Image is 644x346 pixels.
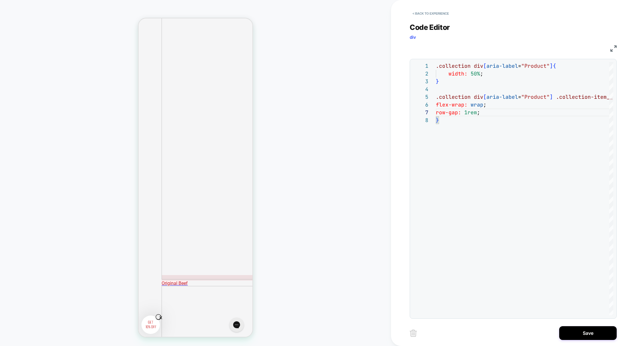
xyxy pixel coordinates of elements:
span: ; [483,101,486,108]
span: } [436,117,439,123]
span: = [518,63,521,69]
button: Close teaser [17,296,23,301]
div: 7 [413,109,428,116]
img: delete [410,330,417,337]
div: 2 [413,70,428,78]
img: fullscreen [610,45,617,52]
span: ] [550,94,553,100]
div: 8 [413,116,428,124]
span: ] [550,63,553,69]
span: ; [480,70,483,77]
span: = [518,94,521,100]
button: < Back to experience [410,9,452,18]
span: 1rem [464,109,477,116]
span: aria-label [486,94,518,100]
span: div [410,34,416,40]
span: row-gap: [436,109,461,116]
span: { [553,63,556,69]
span: div [474,63,483,69]
span: "Product" [521,94,550,100]
span: aria-label [486,63,518,69]
span: width: [448,70,467,77]
div: 6 [413,101,428,109]
span: div [474,94,483,100]
div: Open Form [3,297,21,316]
span: .collection [436,94,471,100]
button: Save [559,326,617,340]
span: [ [483,94,486,100]
span: Original Beef [23,262,49,268]
div: 3 [413,78,428,85]
span: ; [477,109,480,116]
div: 5 [413,93,428,101]
span: } [436,78,439,85]
span: "Product" [521,63,550,69]
span: Code Editor [410,23,450,32]
span: 50% [471,70,480,77]
span: wrap [471,101,483,108]
span: flex-wrap: [436,101,467,108]
iframe: Gorgias live chat messenger [88,297,108,316]
span: .collection-item__content [556,94,635,100]
div: 1 [413,62,428,70]
span: .collection [436,63,471,69]
div: 4 [413,85,428,93]
span: [ [483,63,486,69]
